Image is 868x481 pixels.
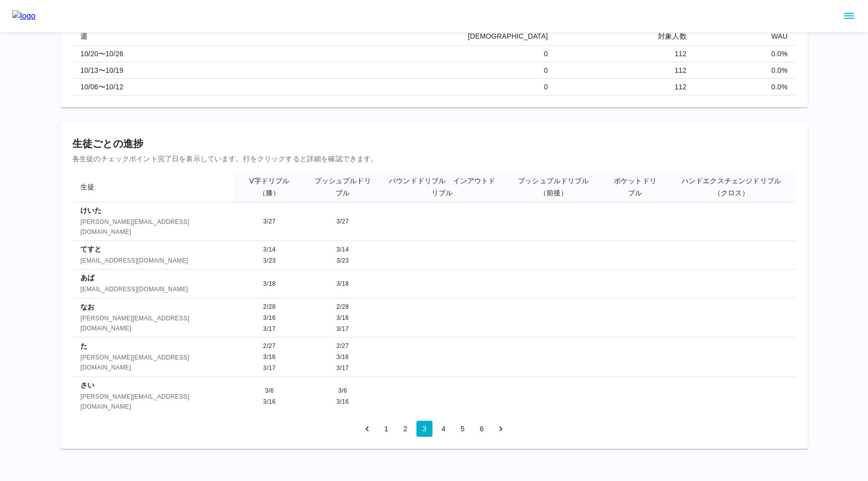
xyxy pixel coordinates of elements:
[378,421,394,437] button: Go to page 1
[556,27,695,46] th: 対象人数
[72,136,796,152] h6: 生徒ごとの進捗
[359,421,375,437] button: Go to previous page
[72,78,257,95] td: 10/06〜10/12
[80,205,226,215] p: けいた
[12,10,36,22] img: logo
[840,8,857,25] button: sidemenu
[80,302,226,312] p: なお
[80,314,226,334] span: [PERSON_NAME][EMAIL_ADDRESS][DOMAIN_NAME]
[381,172,504,202] th: パウンドドリブル インアウトドリブル
[667,172,796,202] th: ハンドエクスチェンジドリブル（クロス）
[72,45,257,62] td: 10/20〜10/26
[695,62,796,78] td: 0.0 %
[337,387,349,405] span: 3/6 3/16
[80,353,226,373] span: [PERSON_NAME][EMAIL_ADDRESS][DOMAIN_NAME]
[80,244,226,254] p: てすと
[80,217,226,237] span: [PERSON_NAME][EMAIL_ADDRESS][DOMAIN_NAME]
[263,246,276,264] span: 3/14 3/23
[556,45,695,62] td: 112
[257,45,556,62] td: 0
[695,78,796,95] td: 0.0 %
[257,27,556,46] th: [DEMOGRAPHIC_DATA]
[80,256,226,266] span: [EMAIL_ADDRESS][DOMAIN_NAME]
[436,421,452,437] button: Go to page 4
[263,342,276,372] span: 2/27 3/16 3/17
[304,172,381,202] th: プッシュプルドリブル
[80,273,226,283] p: あば
[263,280,276,287] span: 3/18
[337,246,349,264] span: 3/14 3/23
[80,285,226,295] span: [EMAIL_ADDRESS][DOMAIN_NAME]
[416,421,432,437] button: page 3
[397,421,413,437] button: Go to page 2
[263,218,276,225] span: 3/27
[337,303,349,332] span: 2/28 3/16 3/17
[263,303,276,332] span: 2/28 3/16 3/17
[80,380,226,390] p: さい
[358,421,510,437] nav: pagination navigation
[234,172,304,202] th: V字ドリブル（膝）
[72,27,257,46] th: 週
[337,280,349,287] span: 3/18
[72,172,234,202] th: 生徒
[474,421,490,437] button: Go to page 6
[504,172,604,202] th: プッシュプルドリブル（前後）
[556,78,695,95] td: 112
[556,62,695,78] td: 112
[72,154,796,164] p: 各生徒のチェックポイント完了日を表示しています。行をクリックすると詳細を確認できます。
[257,78,556,95] td: 0
[80,392,226,412] span: [PERSON_NAME][EMAIL_ADDRESS][DOMAIN_NAME]
[455,421,471,437] button: Go to page 5
[263,387,276,405] span: 3/6 3/16
[80,341,226,351] p: た
[695,45,796,62] td: 0.0 %
[603,172,667,202] th: ポケットドリブル
[695,27,796,46] th: WAU
[337,218,349,225] span: 3/27
[337,342,349,372] span: 2/27 3/16 3/17
[257,62,556,78] td: 0
[493,421,509,437] button: Go to next page
[72,62,257,78] td: 10/13〜10/19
